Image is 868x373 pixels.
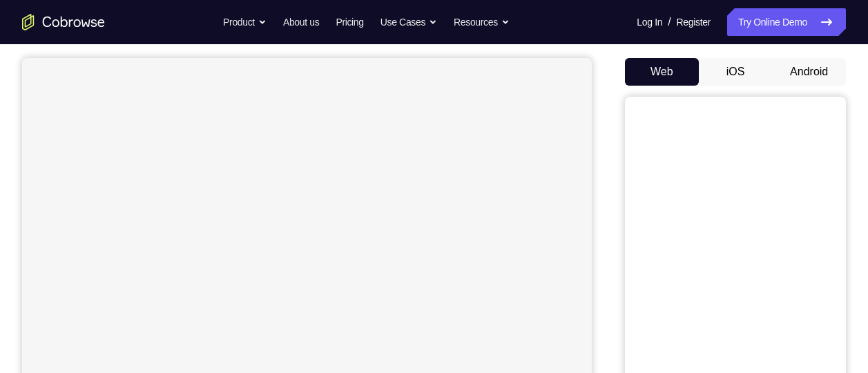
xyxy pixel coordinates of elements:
button: Web [625,58,699,86]
button: Resources [454,8,510,36]
button: Product [223,8,267,36]
span: / [668,14,671,30]
a: Log In [637,8,662,36]
a: Try Online Demo [727,8,846,36]
a: Pricing [336,8,363,36]
a: Go to the home page [22,14,105,30]
a: Register [677,8,711,36]
button: iOS [699,58,773,86]
button: Android [772,58,846,86]
button: Use Cases [380,8,437,36]
a: About us [283,8,319,36]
